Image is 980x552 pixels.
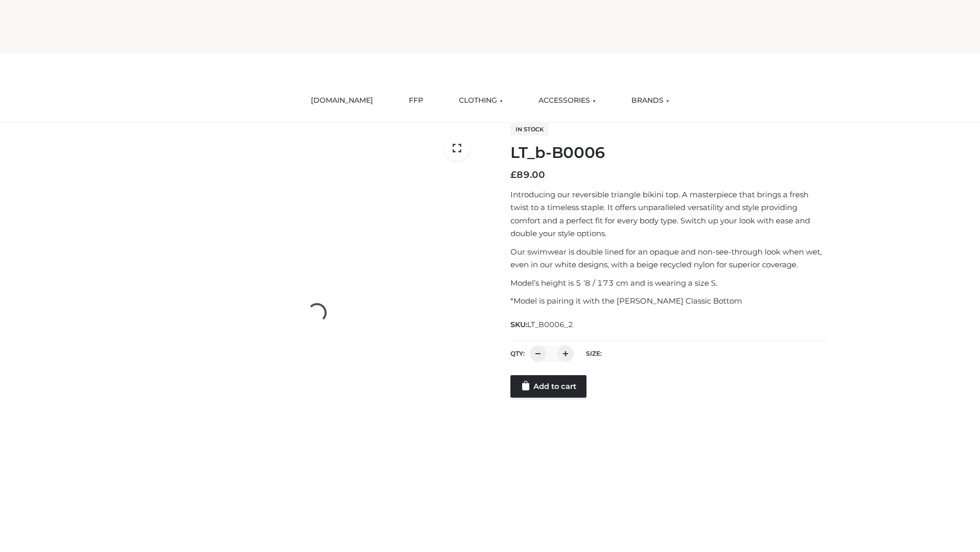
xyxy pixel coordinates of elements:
bdi: 89.00 [510,169,545,180]
a: CLOTHING [451,89,510,112]
a: Add to cart [510,375,586,398]
p: Our swimwear is double lined for an opaque and non-see-through look when wet, even in our white d... [510,245,828,271]
span: £ [510,169,517,180]
label: QTY: [510,350,525,357]
a: [DOMAIN_NAME] [303,89,381,112]
h1: LT_b-B0006 [510,144,828,162]
p: Introducing our reversible triangle bikini top. A masterpiece that brings a fresh twist to a time... [510,188,828,240]
a: ACCESSORIES [531,89,603,112]
p: Model’s height is 5 ‘8 / 173 cm and is wearing a size S. [510,277,828,290]
span: In stock [510,123,549,135]
span: LT_B0006_2 [527,320,573,329]
span: SKU: [510,318,574,331]
p: *Model is pairing it with the [PERSON_NAME] Classic Bottom [510,294,828,308]
a: FFP [401,89,431,112]
a: BRANDS [624,89,677,112]
label: Size: [586,350,602,357]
